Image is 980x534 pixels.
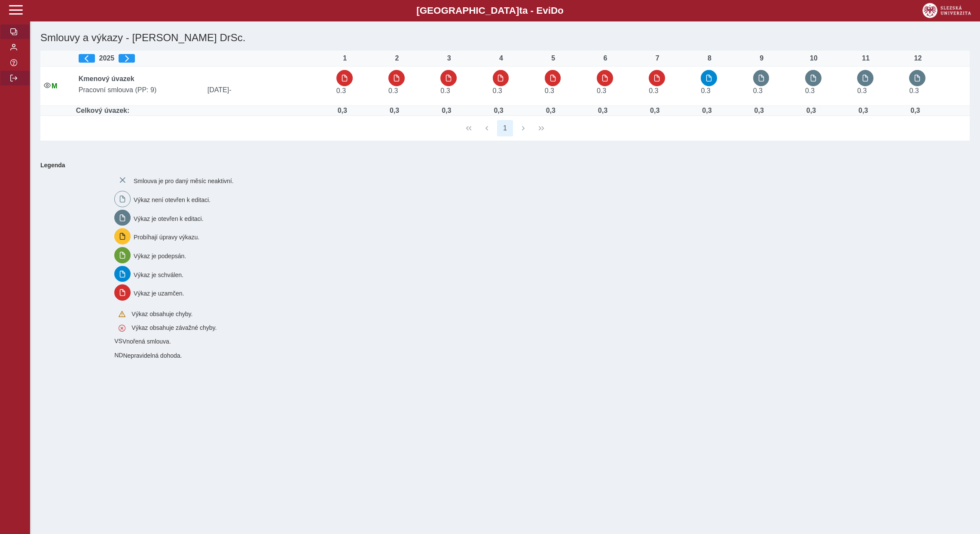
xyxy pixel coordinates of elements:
span: Úvazek : 2,4 h / den. 12 h / týden. [701,87,710,94]
div: Úvazek : 2,4 h / den. 12 h / týden. [438,107,455,115]
div: Úvazek : 2,4 h / den. 12 h / týden. [907,107,924,115]
span: Výkaz obsahuje závažné chyby. [131,324,217,331]
span: t [519,5,522,16]
span: Úvazek : 2,4 h / den. 12 h / týden. [545,87,554,94]
span: Úvazek : 2,4 h / den. 12 h / týden. [753,87,763,94]
div: 5 [545,54,562,62]
span: Pracovní smlouva (PP: 9) [75,86,204,94]
span: Úvazek : 2,4 h / den. 12 h / týden. [857,87,867,94]
div: 8 [701,54,718,62]
div: 9 [753,54,770,62]
span: Údaje souhlasí s údaji v Magionu [52,82,57,90]
span: Výkaz není otevřen k editaci. [134,196,211,203]
span: Úvazek : 2,4 h / den. 12 h / týden. [649,87,658,94]
div: Úvazek : 2,4 h / den. 12 h / týden. [803,107,820,115]
b: Kmenový úvazek [79,75,134,82]
div: Úvazek : 2,4 h / den. 12 h / týden. [386,107,403,115]
span: Úvazek : 2,4 h / den. 12 h / týden. [388,87,398,94]
span: Smlouva vnořená do kmene [114,338,122,344]
div: 2 [388,54,406,62]
div: 10 [805,54,822,62]
div: Úvazek : 2,4 h / den. 12 h / týden. [698,107,715,115]
span: - [229,86,231,94]
span: Výkaz je podepsán. [134,253,186,259]
div: 1 [336,54,354,62]
img: logo_web_su.png [922,3,971,18]
div: 4 [493,54,510,62]
div: 6 [597,54,614,62]
span: Výkaz obsahuje chyby. [131,311,192,317]
span: Úvazek : 2,4 h / den. 12 h / týden. [909,87,919,94]
h1: Smlouvy a výkazy - [PERSON_NAME] DrSc. [37,28,817,47]
div: Úvazek : 2,4 h / den. 12 h / týden. [751,107,768,115]
span: Výkaz je schválen. [134,271,183,278]
span: Úvazek : 2,4 h / den. 12 h / týden. [440,87,450,94]
div: Úvazek : 2,4 h / den. 12 h / týden. [594,107,611,115]
div: 12 [909,54,926,62]
span: Vnořená smlouva. [122,338,171,345]
span: Úvazek : 2,4 h / den. 12 h / týden. [597,87,606,94]
span: Nepravidelná dohoda. [123,352,182,359]
div: Úvazek : 2,4 h / den. 12 h / týden. [334,107,351,115]
td: Celkový úvazek: [75,106,333,116]
div: 7 [649,54,666,62]
div: Úvazek : 2,4 h / den. 12 h / týden. [490,107,507,115]
div: 3 [440,54,458,62]
span: Výkaz je otevřen k editaci. [134,215,204,222]
div: Úvazek : 2,4 h / den. 12 h / týden. [855,107,872,115]
i: Smlouva je aktivní [44,82,51,89]
b: [GEOGRAPHIC_DATA] a - Evi [26,5,954,16]
span: Výkaz je uzamčen. [134,290,184,297]
span: Probíhají úpravy výkazu. [134,234,199,241]
div: Úvazek : 2,4 h / den. 12 h / týden. [646,107,663,115]
span: Smlouva je pro daný měsíc neaktivní. [134,178,234,184]
button: 1 [497,120,513,136]
span: D [551,5,558,16]
div: 11 [857,54,874,62]
span: o [558,5,564,16]
span: [DATE] [204,86,333,94]
div: 2025 [79,54,330,63]
span: Úvazek : 2,4 h / den. 12 h / týden. [493,87,502,94]
b: Legenda [37,158,966,172]
span: Úvazek : 2,4 h / den. 12 h / týden. [805,87,815,94]
div: Úvazek : 2,4 h / den. 12 h / týden. [542,107,559,115]
span: Úvazek : 2,4 h / den. 12 h / týden. [336,87,346,94]
span: Smlouva vnořená do kmene [114,352,123,359]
